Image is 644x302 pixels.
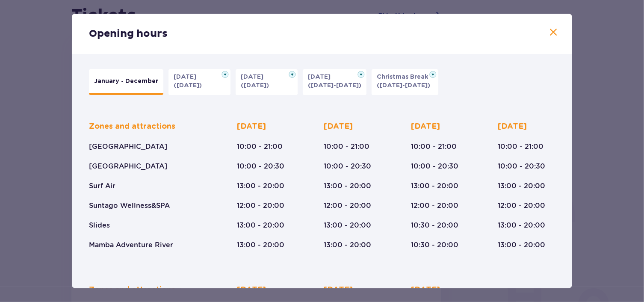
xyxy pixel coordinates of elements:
[89,142,167,151] p: [GEOGRAPHIC_DATA]
[168,69,230,95] button: [DATE]([DATE])
[411,121,440,132] p: [DATE]
[237,181,284,191] p: 13:00 - 20:00
[89,181,115,191] p: Surf Air
[377,81,430,90] p: ([DATE]-[DATE])
[324,162,372,171] p: 10:00 - 20:30
[324,181,372,191] p: 13:00 - 20:00
[236,69,298,95] button: [DATE]([DATE])
[308,73,336,81] p: [DATE]
[241,81,269,90] p: ([DATE])
[89,201,170,210] p: Suntago Wellness&SPA
[237,240,284,250] p: 13:00 - 20:00
[237,121,266,132] p: [DATE]
[89,27,168,40] p: Opening hours
[324,142,370,151] p: 10:00 - 21:00
[411,201,458,210] p: 12:00 - 20:00
[237,285,266,295] p: [DATE]
[94,77,158,86] p: January - December
[89,285,175,295] p: Zones and attractions
[411,162,458,171] p: 10:00 - 20:30
[411,142,457,151] p: 10:00 - 21:00
[411,221,458,230] p: 10:30 - 20:00
[411,285,440,295] p: [DATE]
[174,81,202,90] p: ([DATE])
[241,73,269,81] p: [DATE]
[308,81,361,90] p: ([DATE]-[DATE])
[324,221,372,230] p: 13:00 - 20:00
[89,221,110,230] p: Slides
[174,73,201,81] p: [DATE]
[237,142,283,151] p: 10:00 - 21:00
[89,240,173,250] p: Mamba Adventure River
[324,240,372,250] p: 13:00 - 20:00
[324,121,353,132] p: [DATE]
[237,221,284,230] p: 13:00 - 20:00
[237,162,284,171] p: 10:00 - 20:30
[89,69,163,95] button: January - December
[411,240,458,250] p: 10:30 - 20:00
[324,201,372,210] p: 12:00 - 20:00
[411,181,458,191] p: 13:00 - 20:00
[303,69,366,95] button: [DATE]([DATE]-[DATE])
[89,121,175,132] p: Zones and attractions
[89,162,167,171] p: [GEOGRAPHIC_DATA]
[372,69,438,95] button: Christmas Break([DATE]-[DATE])
[237,201,284,210] p: 12:00 - 20:00
[324,285,353,295] p: [DATE]
[377,73,433,81] p: Christmas Break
